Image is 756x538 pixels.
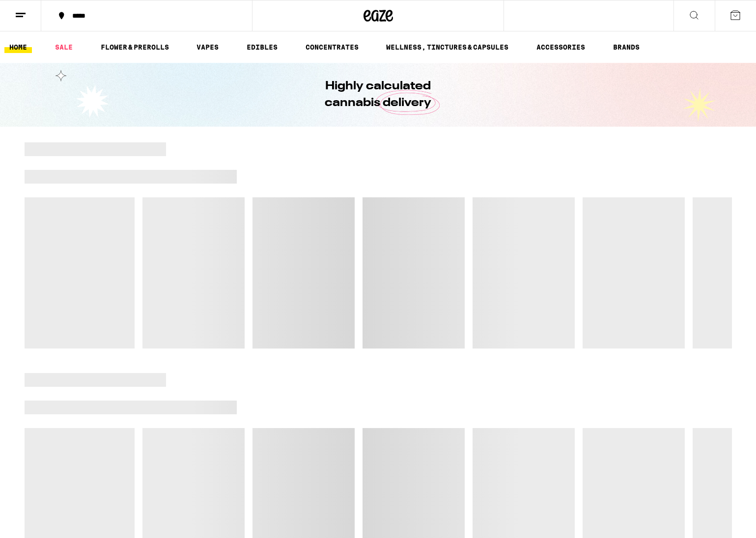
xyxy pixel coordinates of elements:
h1: Highly calculated cannabis delivery [297,78,459,111]
a: WELLNESS, TINCTURES & CAPSULES [381,41,513,53]
a: VAPES [192,41,224,53]
a: ACCESSORIES [532,41,590,53]
a: CONCENTRATES [301,41,364,53]
a: EDIBLES [242,41,282,53]
a: SALE [50,41,78,53]
a: BRANDS [608,41,644,53]
a: HOME [4,41,32,53]
a: FLOWER & PREROLLS [96,41,174,53]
